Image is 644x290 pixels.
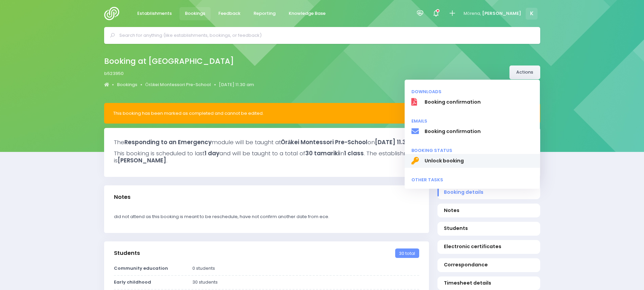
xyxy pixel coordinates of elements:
strong: [PERSON_NAME] [118,156,166,164]
h3: This booking is scheduled to last and will be taught to a total of in . The establishment's conta... [114,150,530,164]
a: Students [437,222,540,236]
strong: Community education [114,265,168,271]
strong: 1 day [205,149,219,157]
span: K [526,8,538,20]
span: Timesheet details [444,280,533,287]
a: Booking details [437,185,540,199]
span: Reporting [254,10,276,17]
h2: Booking at [GEOGRAPHIC_DATA] [104,57,249,66]
li: Downloads [405,85,540,95]
a: Actions [509,65,540,79]
strong: 1 class [344,149,364,157]
span: b523950 [104,70,124,77]
a: Bookings [117,81,137,88]
a: Notes [437,204,540,217]
img: Logo [104,7,123,20]
span: Establishments [137,10,172,17]
a: Booking confirmation [405,95,540,109]
span: Feedback [218,10,240,17]
li: Emails [405,115,540,125]
li: Other tasks [405,174,540,183]
a: Reporting [248,7,281,20]
h3: Students [114,250,140,257]
a: Unlock booking [405,154,540,168]
span: Unlock booking [424,157,533,164]
span: Mōrena, [463,10,481,17]
span: 30 total [395,248,419,258]
input: Search for anything (like establishments, bookings, or feedback) [119,30,531,41]
span: Booking confirmation [424,99,533,106]
span: [PERSON_NAME] [482,10,521,17]
a: Knowledge Base [283,7,331,20]
span: Electronic certificates [444,243,533,250]
div: 30 students [188,279,423,286]
h3: Notes [114,194,130,201]
a: Ōrākei Montessori Pre-School [145,81,211,88]
h3: The module will be taught at on by . [114,139,530,146]
a: Feedback [213,7,246,20]
span: Students [444,225,533,232]
strong: Early childhood [114,279,151,285]
p: did not attend as this booking is meant to be reschedule, have not confirm another date from ece. [114,213,419,220]
a: Bookings [180,7,211,20]
div: 0 students [188,265,423,272]
span: Booking details [444,189,533,196]
span: Correspondance [444,261,533,268]
strong: Ōrākei Montessori Pre-School [281,138,368,146]
strong: 30 tamariki [305,149,339,157]
a: Correspondance [437,258,540,272]
a: Electronic certificates [437,240,540,254]
a: [DATE] 11.30 am [219,81,254,88]
div: This booking has been marked as completed and cannot be edited. [113,110,531,117]
span: Booking confirmation [424,128,533,135]
li: Booking status [405,144,540,154]
a: Booking confirmation [405,125,540,139]
strong: Responding to an Emergency [124,138,212,146]
span: Knowledge Base [289,10,326,17]
strong: [DATE] 11.30 am [375,138,421,146]
span: Bookings [185,10,205,17]
a: Establishments [132,7,177,20]
span: Notes [444,207,533,214]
